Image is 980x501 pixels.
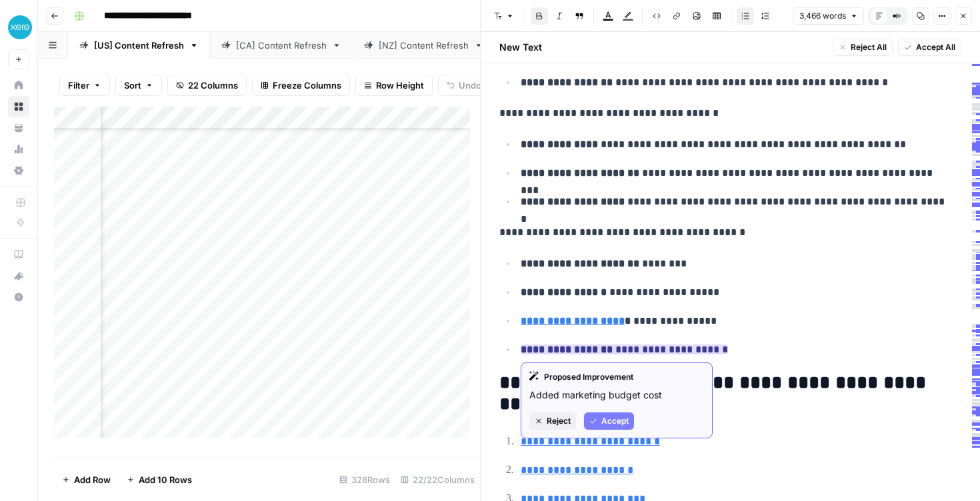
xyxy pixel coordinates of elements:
[353,32,495,59] a: [NZ] Content Refresh
[8,11,29,44] button: Workspace: XeroOps
[54,469,119,490] button: Add Row
[124,79,141,92] span: Sort
[584,412,634,430] button: Accept
[119,469,200,490] button: Add 10 Rows
[547,415,571,427] span: Reject
[8,117,29,139] a: Your Data
[9,266,29,286] div: What's new?
[8,139,29,160] a: Usage
[851,41,887,53] span: Reject All
[59,75,110,96] button: Filter
[139,473,192,486] span: Add 10 Rows
[459,79,481,92] span: Undo
[94,39,184,52] div: [US] Content Refresh
[8,96,29,117] a: Browse
[499,41,542,54] h2: New Text
[529,371,704,383] div: Proposed Improvement
[334,469,395,490] div: 328 Rows
[8,265,29,286] button: What's new?
[395,469,480,490] div: 22/22 Columns
[188,79,238,92] span: 22 Columns
[898,39,961,56] button: Accept All
[529,412,576,430] button: Reject
[167,75,247,96] button: 22 Columns
[8,244,29,265] a: AirOps Academy
[793,7,864,25] button: 3,466 words
[273,79,341,92] span: Freeze Columns
[8,15,32,39] img: XeroOps Logo
[355,75,433,96] button: Row Height
[68,79,89,92] span: Filter
[833,39,893,56] button: Reject All
[252,75,350,96] button: Freeze Columns
[236,39,327,52] div: [CA] Content Refresh
[529,388,704,402] p: Added marketing budget cost
[8,160,29,181] a: Settings
[438,75,490,96] button: Undo
[115,75,162,96] button: Sort
[8,286,29,308] button: Help + Support
[379,39,469,52] div: [NZ] Content Refresh
[68,32,210,59] a: [US] Content Refresh
[601,415,629,427] span: Accept
[210,32,353,59] a: [CA] Content Refresh
[376,79,424,92] span: Row Height
[8,75,29,96] a: Home
[799,10,846,22] span: 3,466 words
[916,41,955,53] span: Accept All
[74,473,111,486] span: Add Row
